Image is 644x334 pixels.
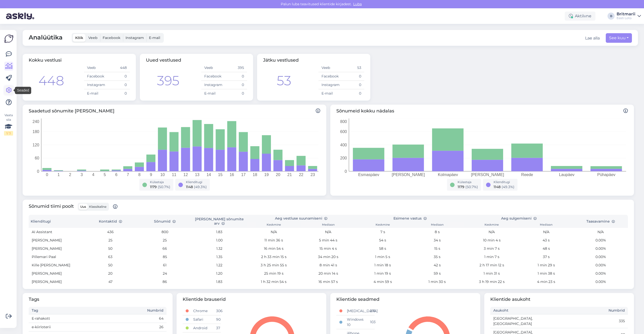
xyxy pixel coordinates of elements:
[519,261,574,269] td: 1 min 29 s
[410,236,465,244] td: 34 s
[606,33,632,43] button: See kuu
[230,173,234,177] tspan: 16
[247,278,301,286] td: 1 h 32 min 54 s
[519,269,574,278] td: 1 min 38 s
[464,269,519,278] td: 1 min 31 s
[464,215,573,222] th: Aeg sulgemiseni
[341,64,364,72] td: 53
[132,307,167,314] th: Numbrid
[92,173,94,177] tspan: 4
[494,185,501,189] span: 1148
[301,228,356,236] td: N/A
[192,228,247,236] td: 1.83
[107,64,130,72] td: 448
[192,236,247,244] td: 1.00
[84,89,107,98] td: E-mail
[367,307,375,315] td: 216
[146,57,181,63] span: Uued vestlused
[127,173,129,177] tspan: 7
[83,278,138,286] td: 47
[585,35,600,41] div: Lae alla
[192,244,247,253] td: 1.32
[29,108,320,114] span: Saadetud sõnumite [PERSON_NAME]
[340,130,347,134] tspan: 600
[83,228,138,236] td: 436
[160,173,165,177] tspan: 10
[573,244,628,253] td: 0.00%
[519,278,574,286] td: 4 min 23 s
[276,173,280,177] tspan: 20
[355,278,410,286] td: 4 min 59 s
[299,173,303,177] tspan: 22
[502,185,514,189] span: ( 49.3 %)
[190,324,213,332] td: Android
[247,261,301,269] td: 3 h 25 min 55 s
[608,13,615,20] div: B
[89,205,106,208] span: Klassikaline
[213,307,221,315] td: 306
[573,261,628,269] td: 0.00%
[224,64,247,72] td: 395
[410,261,465,269] td: 42 s
[253,173,257,177] tspan: 18
[573,253,628,261] td: 0.00%
[247,228,301,236] td: N/A
[32,119,39,124] tspan: 240
[190,307,213,315] td: Chrome
[158,185,170,189] span: ( 50.7 %)
[190,315,213,324] td: Safari
[29,314,132,323] td: E-rahakott
[29,33,63,43] span: Analüütika
[218,173,223,177] tspan: 15
[301,253,356,261] td: 34 min 20 s
[352,2,363,6] span: Luba
[132,323,167,331] td: 26
[224,81,247,89] td: 0
[186,185,193,189] span: 1148
[224,72,247,81] td: 0
[150,180,170,184] div: Külastaja
[464,236,519,244] td: 10 min 4 s
[149,35,160,40] span: E-mail
[519,222,574,228] th: Mediaan
[617,16,635,20] div: Eesti Loto
[224,89,247,98] td: 0
[32,143,39,147] tspan: 120
[192,215,247,228] th: [PERSON_NAME] sõnumite arv
[355,253,410,261] td: 1 min 5 s
[88,35,98,40] span: Veeb
[573,278,628,286] td: 0.00%
[247,244,301,253] td: 16 min 54 s
[29,203,117,211] span: Sõnumid tiimi poolt
[84,64,107,72] td: Veeb
[465,185,478,189] span: ( 50.7 %)
[201,64,224,72] td: Veeb
[617,12,635,16] div: Britmarii
[201,89,224,98] td: E-mail
[355,269,410,278] td: 1 min 19 s
[355,236,410,244] td: 54 s
[464,228,519,236] td: N/A
[318,64,341,72] td: Veeb
[340,143,347,147] tspan: 400
[4,113,13,136] div: Vaata siia
[340,119,347,124] tspan: 800
[107,72,130,81] td: 0
[138,261,192,269] td: 61
[213,324,221,332] td: 37
[37,169,39,174] tspan: 0
[340,156,347,160] tspan: 200
[115,173,117,177] tspan: 6
[138,244,192,253] td: 66
[69,173,71,177] tspan: 2
[318,89,341,98] td: E-mail
[344,307,367,315] td: [MEDICAL_DATA]
[301,261,356,269] td: 8 min 41 s
[336,296,474,303] span: Klientide seadmed
[471,173,504,177] tspan: [PERSON_NAME]
[341,81,364,89] td: 0
[464,278,519,286] td: 3 h 19 min 22 s
[84,72,107,81] td: Facebook
[150,185,157,189] span: 1179
[138,278,192,286] td: 86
